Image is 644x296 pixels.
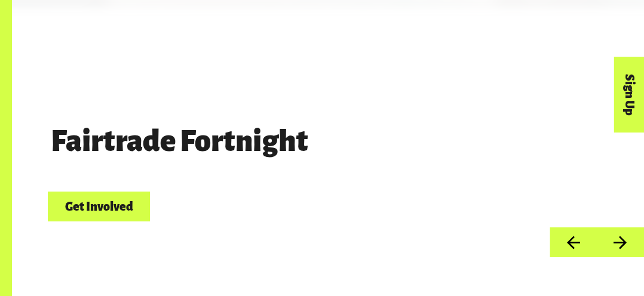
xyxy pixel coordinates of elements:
[550,227,597,258] button: Previous
[48,125,312,158] span: Fairtrade Fortnight
[48,192,150,222] a: Get Involved
[48,166,513,187] p: [DATE] - [DATE]
[597,227,644,258] button: Next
